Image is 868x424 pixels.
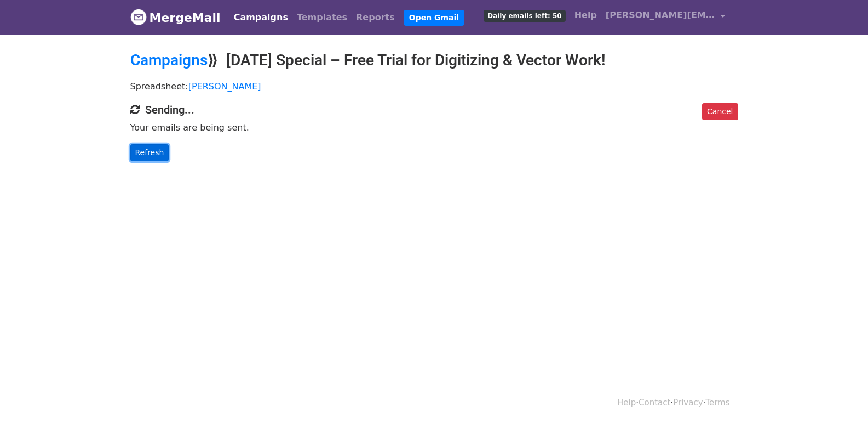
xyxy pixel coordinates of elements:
iframe: Chat Widget [813,371,868,424]
a: Open Gmail [404,10,464,26]
span: [PERSON_NAME][EMAIL_ADDRESS][DOMAIN_NAME] [606,9,715,22]
p: Spreadsheet: [130,81,738,92]
a: [PERSON_NAME] [188,81,261,92]
h4: Sending... [130,103,738,116]
img: MergeMail logo [130,9,147,25]
a: Campaigns [229,7,292,29]
a: Help [617,398,636,408]
a: [PERSON_NAME][EMAIL_ADDRESS][DOMAIN_NAME] [601,4,729,30]
a: Help [570,4,601,26]
a: Campaigns [130,51,208,69]
a: Templates [292,7,352,29]
a: Cancel [702,103,738,120]
p: Your emails are being sent. [130,122,738,133]
span: Daily emails left: 50 [484,10,565,22]
a: Contact [639,398,670,408]
a: Daily emails left: 50 [479,4,570,26]
a: Terms [705,398,729,408]
a: MergeMail [130,6,221,29]
a: Reports [352,7,399,29]
h2: ⟫ [DATE] Special – Free Trial for Digitizing & Vector Work! [130,51,738,70]
a: Refresh [130,144,169,161]
a: Privacy [673,398,703,408]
